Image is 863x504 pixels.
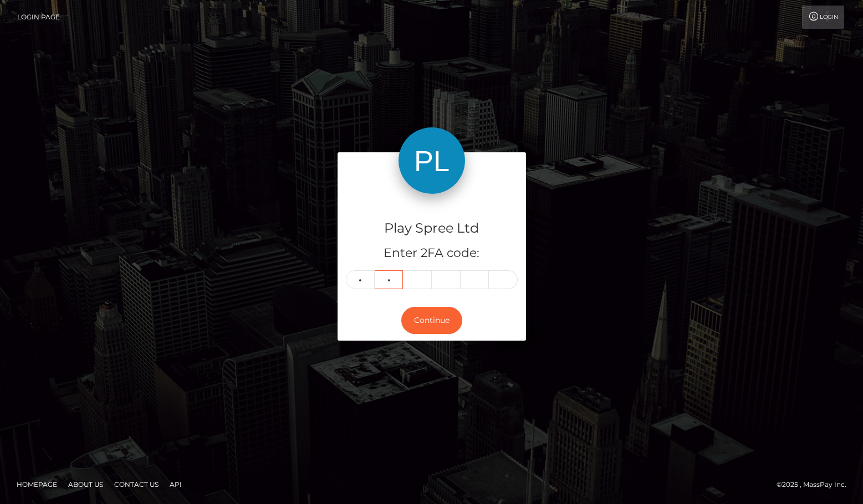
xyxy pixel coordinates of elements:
[802,6,844,29] a: Login
[346,245,518,262] h5: Enter 2FA code:
[12,476,62,493] a: Homepage
[64,476,108,493] a: About Us
[110,476,163,493] a: Contact Us
[346,219,518,238] h4: Play Spree Ltd
[17,6,60,29] a: Login Page
[777,479,855,491] div: © 2025 , MassPay Inc.
[165,476,186,493] a: API
[399,127,465,194] img: Play Spree Ltd
[401,307,462,334] button: Continue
